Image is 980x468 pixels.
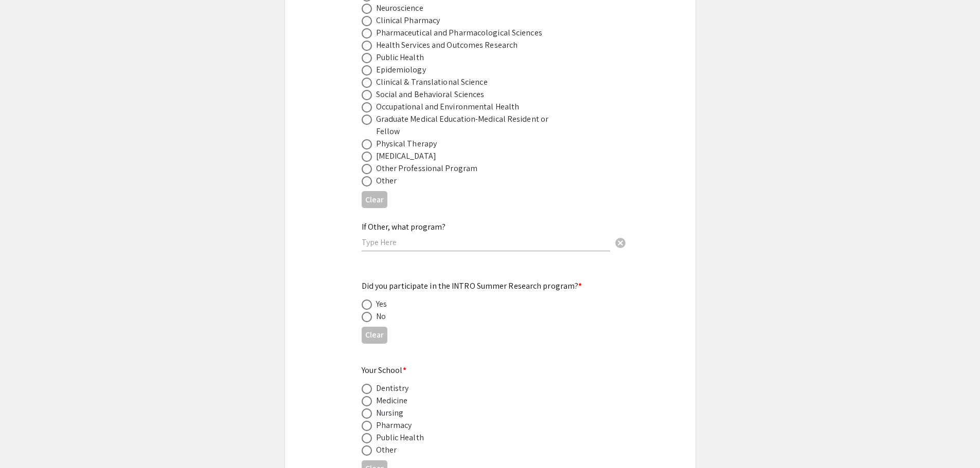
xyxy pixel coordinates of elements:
div: Dentistry [376,382,409,395]
mat-label: Your School [362,365,406,376]
button: Clear [362,327,387,344]
div: Yes [376,298,387,310]
div: Other [376,444,397,456]
span: cancel [614,237,627,249]
mat-label: Did you participate in the INTRO Summer Research program? [362,280,582,291]
div: Epidemiology [376,64,426,76]
div: Clinical & Translational Science [376,76,488,88]
div: Physical Therapy [376,138,437,150]
div: Health Services and Outcomes Research [376,39,518,51]
div: Nursing [376,407,404,419]
div: Pharmacy [376,419,412,432]
div: Public Health [376,432,424,444]
div: Pharmaceutical and Pharmacological Sciences [376,27,542,39]
div: Social and Behavioral Sciences [376,88,485,101]
button: Clear [362,191,387,208]
div: Medicine [376,395,408,407]
mat-label: If Other, what program? [362,221,446,232]
div: Clinical Pharmacy [376,14,440,27]
div: No [376,310,386,323]
div: Other Professional Program [376,162,478,175]
div: Occupational and Environmental Health [376,101,520,113]
button: Clear [610,232,631,253]
div: Other [376,175,397,187]
div: Graduate Medical Education-Medical Resident or Fellow [376,113,556,138]
input: Type Here [362,237,610,248]
div: [MEDICAL_DATA] [376,150,436,162]
div: Public Health [376,51,424,64]
iframe: Chat [8,422,44,460]
div: Neuroscience [376,2,423,14]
